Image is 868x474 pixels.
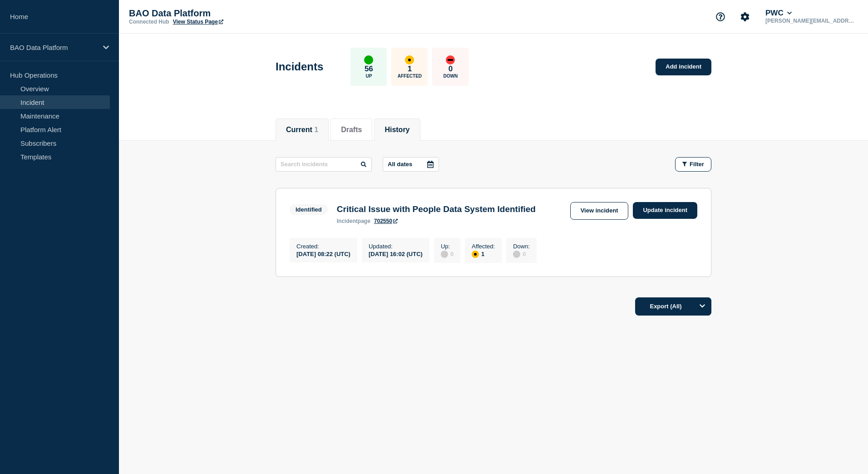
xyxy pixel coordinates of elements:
p: [PERSON_NAME][EMAIL_ADDRESS][PERSON_NAME][DOMAIN_NAME] [764,18,858,24]
button: Drafts [341,126,362,134]
h1: Incidents [276,60,323,73]
div: 0 [513,250,530,258]
p: Up : [441,243,454,250]
p: Affected [398,74,422,79]
p: Created : [296,243,350,250]
p: All dates [388,161,412,168]
input: Search incidents [276,157,372,172]
a: 702550 [374,218,398,224]
p: 56 [365,64,373,74]
a: Add incident [656,59,711,75]
p: Down : [513,243,530,250]
div: [DATE] 16:02 (UTC) [369,250,423,257]
div: affected [405,55,414,64]
button: PWC [764,9,794,18]
div: affected [472,251,479,258]
p: Up [365,74,372,79]
p: BAO Data Platform [10,44,97,51]
p: Affected : [472,243,495,250]
p: Updated : [369,243,423,250]
div: 0 [441,250,454,258]
a: Update incident [633,202,697,219]
div: disabled [441,251,448,258]
div: down [446,55,455,64]
button: History [385,126,409,134]
span: incident [337,218,358,224]
button: Support [711,7,730,26]
button: Account settings [735,7,755,26]
h3: Critical Issue with People Data System Identified [337,204,536,214]
button: Current 1 [286,126,318,134]
button: Export (All) [635,297,711,316]
p: Down [444,74,458,79]
button: Filter [675,157,711,172]
button: All dates [383,157,439,172]
span: 1 [314,126,318,133]
p: Connected Hub [129,19,169,25]
p: page [337,218,370,224]
div: [DATE] 08:22 (UTC) [296,250,350,257]
span: Filter [690,161,704,168]
p: 1 [408,64,412,74]
a: View Status Page [173,19,223,25]
p: BAO Data Platform [129,8,311,19]
a: View incident [570,202,629,220]
div: 1 [472,250,495,258]
div: disabled [513,251,520,258]
p: 0 [449,64,453,74]
button: Options [693,297,711,316]
div: up [364,55,373,64]
span: Identified [290,204,328,215]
